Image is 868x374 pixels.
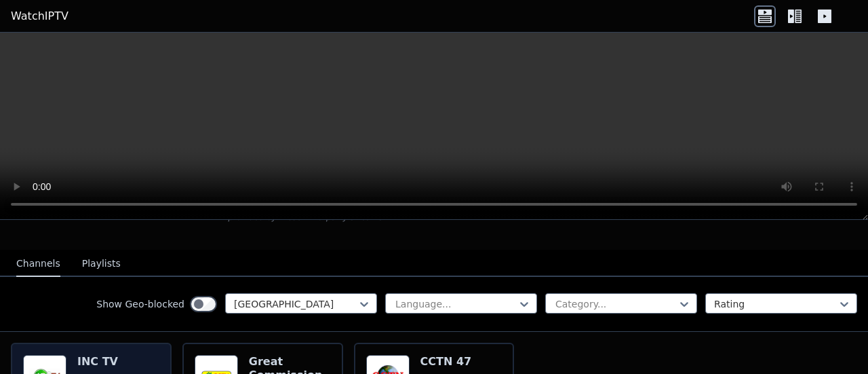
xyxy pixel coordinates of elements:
[82,251,121,277] button: Playlists
[96,297,184,311] label: Show Geo-blocked
[11,8,68,24] a: WatchIPTV
[420,355,480,369] h6: CCTN 47
[77,355,137,369] h6: INC TV
[16,251,60,277] button: Channels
